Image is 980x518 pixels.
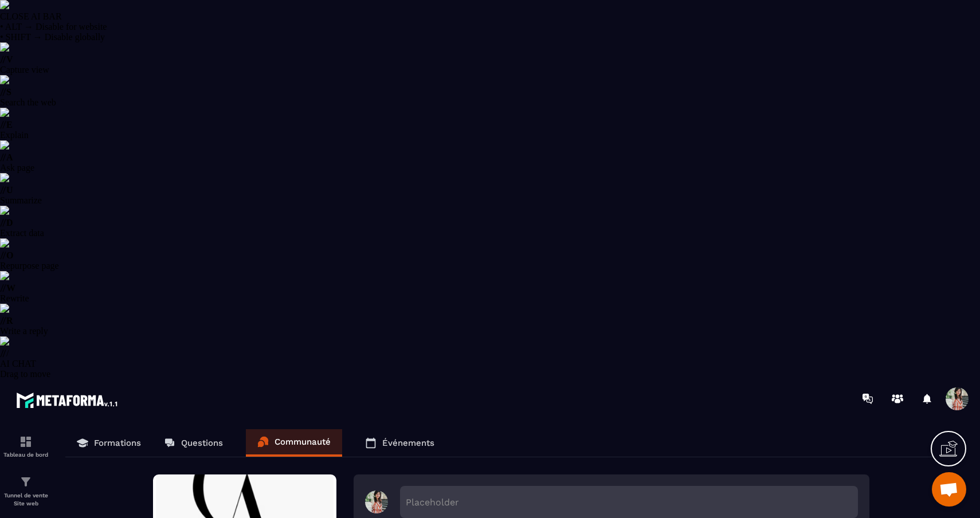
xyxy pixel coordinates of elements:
[152,429,234,457] a: Questions
[354,429,446,457] a: Événements
[3,452,49,458] p: Tableau de bord
[275,437,331,447] p: Communauté
[3,492,49,508] p: Tunnel de vente Site web
[94,438,141,448] p: Formations
[400,486,858,518] div: Placeholder
[3,466,49,516] a: formationformationTunnel de vente Site web
[246,429,342,457] a: Communauté
[382,438,434,448] p: Événements
[19,475,33,489] img: formation
[19,435,33,449] img: formation
[16,390,119,410] img: logo
[3,426,49,466] a: formationformationTableau de bord
[181,438,223,448] p: Questions
[932,472,966,507] div: Ouvrir le chat
[65,429,152,457] a: Formations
